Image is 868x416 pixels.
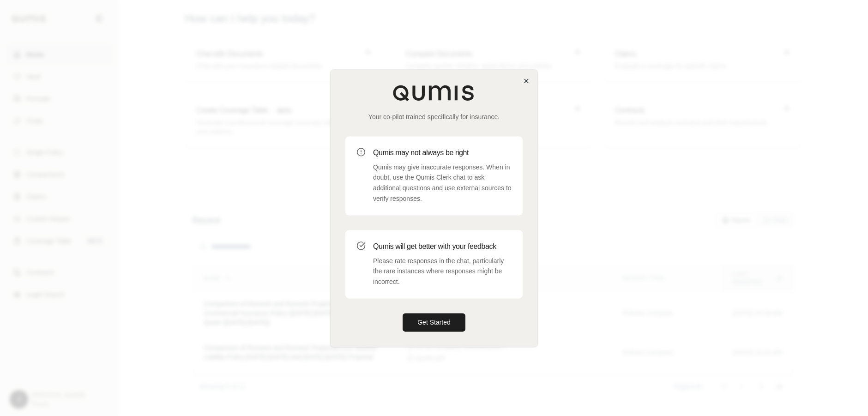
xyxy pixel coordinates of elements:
h3: Qumis will get better with your feedback [373,241,512,252]
p: Your co-pilot trained specifically for insurance. [345,112,523,121]
img: Qumis Logo [392,84,476,101]
p: Please rate responses in the chat, particularly the rare instances where responses might be incor... [373,256,512,287]
button: Get Started [403,313,465,332]
h3: Qumis may not always be right [373,147,512,158]
p: Qumis may give inaccurate responses. When in doubt, use the Qumis Clerk chat to ask additional qu... [373,162,512,204]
